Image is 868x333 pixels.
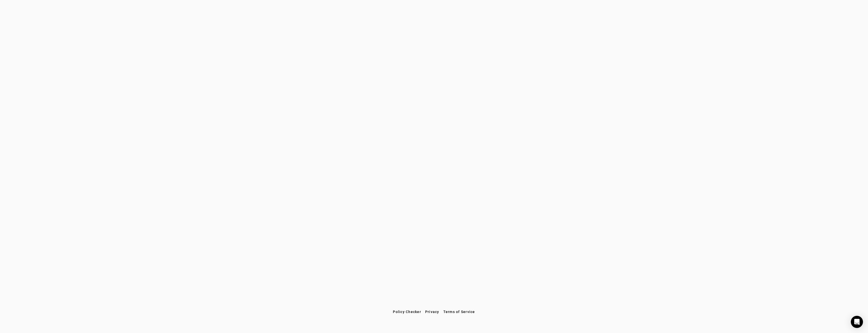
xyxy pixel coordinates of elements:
button: Terms of Service [441,307,477,316]
div: Open Intercom Messenger [851,316,863,328]
span: Privacy [425,310,439,314]
button: Privacy [423,307,441,316]
span: Terms of Service [443,310,475,314]
button: Policy Checker [391,307,423,316]
span: Policy Checker [393,310,421,314]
